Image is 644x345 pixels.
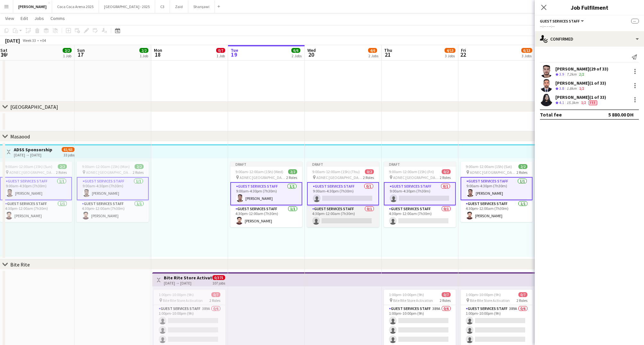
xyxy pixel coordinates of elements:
span: ADNEC [GEOGRAPHIC_DATA] [470,170,516,175]
span: 2/2 [288,169,297,174]
div: Draft [384,162,456,167]
span: 2/2 [63,48,72,53]
span: View [5,15,14,21]
app-skills-label: 2/2 [579,72,584,77]
span: Guest Services Staff [540,19,580,23]
app-job-card: Draft9:00am-12:00am (15h) (Fri)0/2 ADNEC [GEOGRAPHIC_DATA]2 RolesGuest Services Staff0/19:00am-4:... [384,162,456,227]
span: ADNEC [GEOGRAPHIC_DATA] [86,170,133,175]
span: ADNEC [GEOGRAPHIC_DATA] [9,170,56,175]
div: Draft9:00am-12:00am (15h) (Thu)0/2 ADNEC [GEOGRAPHIC_DATA]2 RolesGuest Services Staff0/19:00am-4:... [307,162,379,227]
app-card-role: Guest Services Staff1/19:00am-4:30pm (7h30m)[PERSON_NAME] [230,182,302,205]
span: 2 Roles [133,170,144,175]
span: 6/13 [521,48,532,53]
div: [DATE] [5,37,20,44]
span: Tue [231,47,238,53]
span: 1:00pm-10:00pm (9h) [159,292,194,297]
button: [PERSON_NAME] [13,0,52,13]
span: 2/2 [518,164,527,169]
span: 2/2 [58,164,67,169]
span: 4.1 [559,100,564,105]
div: 1 Job [216,53,225,58]
app-card-role: Guest Services Staff0/19:00am-4:30pm (7h30m) [307,182,379,205]
div: 2 Jobs [368,53,378,58]
span: 9:00am-12:00am (15h) (Thu) [312,169,360,174]
span: Thu [384,47,392,53]
span: 22 [460,51,466,58]
span: Jobs [34,15,44,21]
span: 9:00am-12:00am (15h) (Fri) [389,169,434,174]
div: Crew has different fees then in role [587,100,598,106]
span: 9:00am-12:00am (15h) (Mon) [82,164,130,169]
div: 5 880.00 DH [608,111,634,118]
span: ADNEC [GEOGRAPHIC_DATA] [316,175,363,180]
span: 2 Roles [286,175,297,180]
div: [DATE] → [DATE] [164,281,212,285]
a: Edit [18,14,31,23]
app-card-role: Guest Services Staff1/19:00am-4:30pm (7h30m)[PERSON_NAME] [77,177,149,200]
span: 6/6 [291,48,300,53]
span: 9:00am-12:00am (15h) (Sat) [466,164,512,169]
div: +04 [40,38,46,43]
app-skills-label: 1/2 [579,86,584,91]
span: 18 [153,51,162,58]
span: 61/65 [62,147,75,152]
span: Fee [589,100,597,105]
span: ADNEC [GEOGRAPHIC_DATA] [393,175,440,180]
a: Jobs [32,14,47,23]
app-skills-label: 1/2 [581,100,586,105]
span: 2/2 [139,48,148,53]
span: 0/7 [211,292,220,297]
div: Bite Rite [10,261,30,268]
span: 0/7 [518,292,527,297]
span: 2 Roles [516,298,527,303]
span: -- [631,19,639,23]
span: 2 Roles [440,175,451,180]
div: 7.2km [565,72,578,77]
app-card-role: Guest Services Staff0/14:30pm-12:00am (7h30m) [307,205,379,227]
div: --:-- - --:-- [540,24,639,29]
span: 4/6 [368,48,377,53]
span: Bite Rite Store Activation [393,298,433,303]
span: 2 Roles [56,170,67,175]
h3: Bite Rite Store Activation [164,275,212,281]
span: Sat [0,47,7,53]
span: 0/375 [212,275,225,280]
app-job-card: 9:00am-12:00am (15h) (Mon)2/2 ADNEC [GEOGRAPHIC_DATA]2 RolesGuest Services Staff1/19:00am-4:30pm ... [77,162,149,222]
span: 0/7 [442,292,451,297]
div: 107 jobs [212,280,225,285]
span: 17 [76,51,85,58]
span: 2 Roles [209,298,220,303]
div: [PERSON_NAME] (1 of 33) [555,80,606,86]
span: 9:00am-12:00am (15h) (Wed) [235,169,283,174]
app-job-card: 9:00am-12:00am (15h) (Sat)2/2 ADNEC [GEOGRAPHIC_DATA]2 RolesGuest Services Staff1/19:00am-4:30pm ... [461,162,533,222]
div: 3 Jobs [522,53,532,58]
app-card-role: Guest Services Staff1/14:30pm-12:00am (7h30m)[PERSON_NAME] [461,200,533,222]
span: 21 [383,51,392,58]
div: 1 Job [140,53,148,58]
span: 3.9 [559,72,564,77]
span: 4/13 [445,48,455,53]
span: 3.8 [559,86,564,91]
span: Mon [154,47,162,53]
span: 1:00pm-10:00pm (9h) [466,292,501,297]
app-card-role: Guest Services Staff0/19:00am-4:30pm (7h30m) [384,182,456,205]
span: 0/2 [365,169,374,174]
div: [PERSON_NAME] (1 of 33) [555,94,606,100]
button: Guest Services Staff [540,19,585,23]
button: C3 [155,0,170,13]
button: Coca Coca Arena 2025 [52,0,99,13]
span: 2/2 [135,164,144,169]
span: Bite Rite Store Activation [470,298,510,303]
span: 2 Roles [516,170,527,175]
div: Draft [230,162,302,167]
span: ADNEC [GEOGRAPHIC_DATA] [240,175,286,180]
div: Confirmed [535,31,644,47]
h3: Job Fulfilment [535,3,644,12]
app-job-card: Draft9:00am-12:00am (15h) (Wed)2/2 ADNEC [GEOGRAPHIC_DATA]2 RolesGuest Services Staff1/19:00am-4:... [230,162,302,227]
div: 15.3km [565,100,580,106]
span: Comms [50,15,65,21]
